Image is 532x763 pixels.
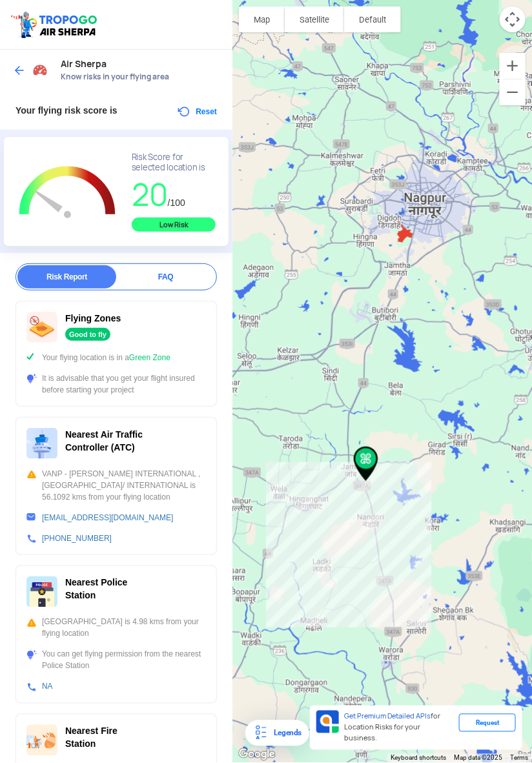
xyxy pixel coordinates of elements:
div: [GEOGRAPHIC_DATA] is 4.98 kms from your flying location [26,616,206,640]
a: Open this area in Google Maps (opens a new window) [236,746,278,763]
div: Legends [269,726,302,741]
div: You can get flying permission from the nearest Police Station [26,649,206,672]
img: Risk Scores [32,62,48,77]
div: for Location Risks for your business. [339,711,459,745]
img: Legends [253,726,269,741]
a: [EMAIL_ADDRESS][DOMAIN_NAME] [42,513,173,522]
span: 20 [132,174,168,215]
span: /100 [168,198,185,208]
span: Your flying risk score is [15,105,118,116]
img: Premium APIs [316,711,339,733]
span: Nearest Fire Station [65,726,118,749]
a: Terms [510,755,528,762]
button: Zoom in [500,53,526,79]
img: Google [236,746,278,763]
div: Low Risk [132,218,216,232]
span: Flying Zones [65,313,121,323]
span: Air Sherpa [61,59,220,69]
img: ic_nofly.svg [26,312,57,343]
span: Nearest Air Traffic Controller (ATC) [65,429,143,453]
img: ic_firestation.svg [26,725,57,756]
span: Know risks in your flying area [61,72,220,82]
div: FAQ [116,265,215,289]
div: Request [459,714,516,732]
a: NA [42,682,53,691]
img: ic_arrow_back_blue.svg [13,64,26,77]
span: Nearest Police Station [65,578,128,601]
div: Risk Score for selected location is [132,152,216,173]
span: Green Zone [129,353,170,362]
button: Map camera controls [500,6,526,32]
div: Good to fly [65,328,110,341]
button: Keyboard shortcuts [391,754,446,763]
span: Map data ©2025 [454,755,502,762]
button: Show street map [239,6,285,32]
img: ic_tgdronemaps.svg [10,10,101,39]
button: Show satellite imagery [285,6,344,32]
div: Your flying location is in a [26,352,206,363]
img: ic_police_station.svg [26,576,57,607]
div: Risk Report [17,265,116,289]
div: It is advisable that you get your flight insured before starting your project [26,372,206,396]
div: VANP - [PERSON_NAME] INTERNATIONAL , [GEOGRAPHIC_DATA]/ INTERNATIONAL is 56.1092 kms from your fl... [26,468,206,503]
span: Get Premium Detailed APIs [344,712,431,721]
button: Zoom out [500,79,526,105]
a: [PHONE_NUMBER] [42,534,112,543]
button: Reset [176,104,217,119]
img: ic_atc.svg [26,428,57,459]
g: Chart [14,152,121,234]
